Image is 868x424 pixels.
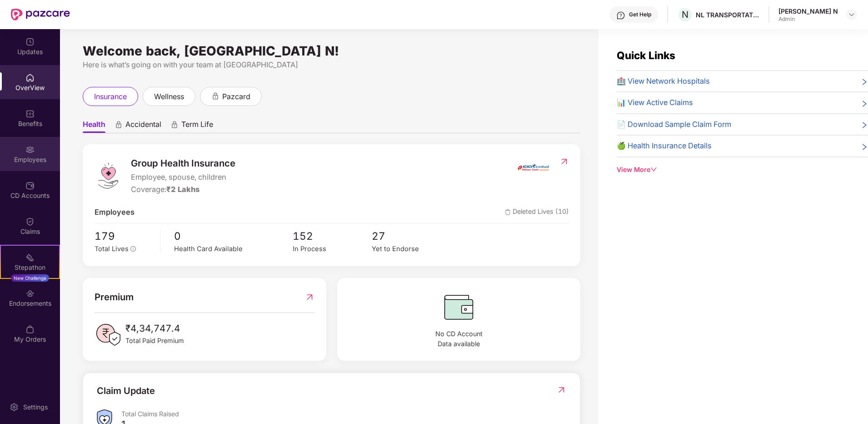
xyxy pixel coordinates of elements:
[83,47,580,55] div: Welcome back, [GEOGRAPHIC_DATA] N!
[125,120,161,133] span: Accidental
[166,185,200,194] span: ₹2 Lakhs
[861,121,868,131] span: right
[25,253,35,262] img: svg+xml;base64,PHN2ZyB4bWxucz0iaHR0cDovL3d3dy53My5vcmcvMjAwMC9zdmciIHdpZHRoPSIyMSIgaGVpZ2h0PSIyMC...
[25,73,35,82] img: svg+xml;base64,PHN2ZyBpZD0iSG9tZSIgeG1sbnM9Imh0dHA6Ly93d3cudzMub3JnLzIwMDAvc3ZnIiB3aWR0aD0iMjAiIG...
[617,165,868,175] div: View More
[617,49,675,61] span: Quick Links
[125,336,184,346] span: Total Paid Premium
[83,59,580,71] div: Here is what’s going on with your team at [GEOGRAPHIC_DATA]
[25,145,35,154] img: svg+xml;base64,PHN2ZyBpZD0iRW1wbG95ZWVzIiB4bWxucz0iaHR0cDovL3d3dy53My5vcmcvMjAwMC9zdmciIHdpZHRoPS...
[95,321,122,348] img: PaidPremiumIcon
[696,10,759,19] div: NL TRANSPORTATION PRIVATE LIMITED
[293,244,372,254] div: In Process
[617,97,693,109] span: 📊 View Active Claims
[617,140,712,152] span: 🍏 Health Insurance Details
[25,37,35,46] img: svg+xml;base64,PHN2ZyBpZD0iVXBkYXRlZCIgeG1sbnM9Imh0dHA6Ly93d3cudzMub3JnLzIwMDAvc3ZnIiB3aWR0aD0iMj...
[95,245,129,253] span: Total Lives
[170,121,179,129] div: animation
[629,11,651,18] div: Get Help
[25,325,35,334] img: svg+xml;base64,PHN2ZyBpZD0iTXlfT3JkZXJzIiBkYXRhLW5hbWU9Ik15IE9yZGVycyIgeG1sbnM9Imh0dHA6Ly93d3cudz...
[25,181,35,190] img: svg+xml;base64,PHN2ZyBpZD0iQ0RfQWNjb3VudHMiIGRhdGEtbmFtZT0iQ0QgQWNjb3VudHMiIHhtbG5zPSJodHRwOi8vd3...
[131,184,235,196] div: Coverage:
[372,244,451,254] div: Yet to Endorse
[559,157,569,166] img: RedirectIcon
[154,91,184,102] span: wellness
[130,246,136,252] span: info-circle
[1,263,59,272] div: Stepathon
[293,228,372,244] span: 152
[505,207,569,218] span: Deleted Lives (10)
[861,142,868,152] span: right
[125,321,184,336] span: ₹4,34,747.4
[25,217,35,226] img: svg+xml;base64,PHN2ZyBpZD0iQ2xhaW0iIHhtbG5zPSJodHRwOi8vd3d3LnczLm9yZy8yMDAwL3N2ZyIgd2lkdGg9IjIwIi...
[557,385,566,394] img: RedirectIcon
[20,403,50,412] div: Settings
[25,289,35,298] img: svg+xml;base64,PHN2ZyBpZD0iRW5kb3JzZW1lbnRzIiB4bWxucz0iaHR0cDovL3d3dy53My5vcmcvMjAwMC9zdmciIHdpZH...
[848,11,855,18] img: svg+xml;base64,PHN2ZyBpZD0iRHJvcGRvd24tMzJ4MzIiIHhtbG5zPSJodHRwOi8vd3d3LnczLm9yZy8yMDAwL3N2ZyIgd2...
[10,403,19,412] img: svg+xml;base64,PHN2ZyBpZD0iU2V0dGluZy0yMHgyMCIgeG1sbnM9Imh0dHA6Ly93d3cudzMub3JnLzIwMDAvc3ZnIiB3aW...
[650,166,657,172] span: down
[95,207,135,218] span: Employees
[778,7,838,15] div: [PERSON_NAME] N
[305,290,314,304] img: RedirectIcon
[222,91,250,102] span: pazcard
[121,409,566,418] div: Total Claims Raised
[372,228,451,244] span: 27
[115,121,123,129] div: animation
[211,92,219,100] div: animation
[11,9,70,20] img: New Pazcare Logo
[861,77,868,87] span: right
[861,99,868,109] span: right
[25,109,35,118] img: svg+xml;base64,PHN2ZyBpZD0iQmVuZWZpdHMiIHhtbG5zPSJodHRwOi8vd3d3LnczLm9yZy8yMDAwL3N2ZyIgd2lkdGg9Ij...
[174,244,293,254] div: Health Card Available
[11,274,49,282] div: New Challenge
[131,156,235,171] span: Group Health Insurance
[94,91,127,102] span: insurance
[83,120,105,133] span: Health
[181,120,213,133] span: Term Life
[516,156,550,179] img: insurerIcon
[778,15,838,23] div: Admin
[97,384,155,398] div: Claim Update
[131,172,235,183] span: Employee, spouse, children
[505,209,511,215] img: deleteIcon
[682,9,688,20] span: N
[617,119,731,131] span: 📄 Download Sample Claim Form
[349,329,569,349] span: No CD Account Data available
[95,228,154,244] span: 179
[349,290,569,324] img: CDBalanceIcon
[617,76,710,87] span: 🏥 View Network Hospitals
[616,11,625,20] img: svg+xml;base64,PHN2ZyBpZD0iSGVscC0zMngzMiIgeG1sbnM9Imh0dHA6Ly93d3cudzMub3JnLzIwMDAvc3ZnIiB3aWR0aD...
[95,290,134,304] span: Premium
[95,162,122,189] img: logo
[174,228,293,244] span: 0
